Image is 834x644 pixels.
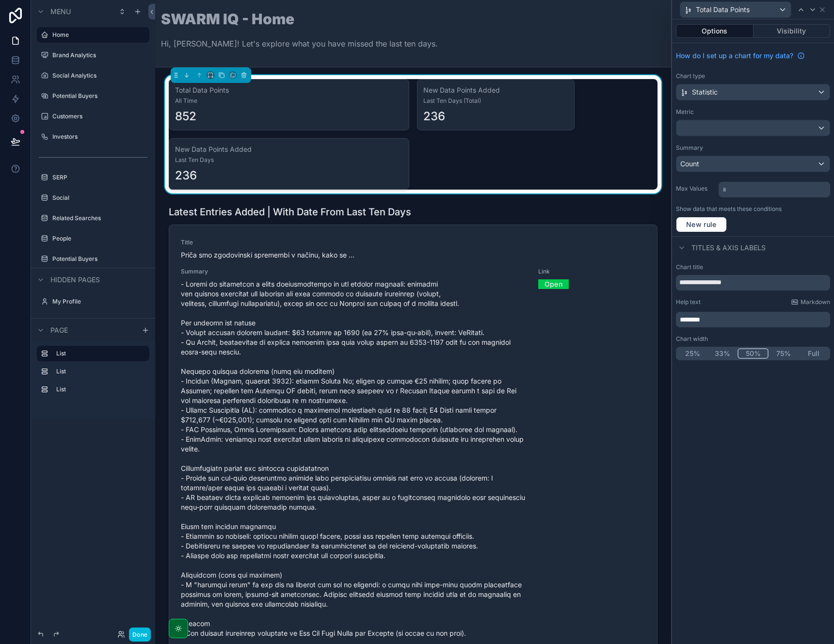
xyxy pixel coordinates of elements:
[692,87,718,97] span: Statistic
[682,220,721,229] span: New rule
[680,159,699,169] span: Count
[738,348,769,359] button: 50%
[56,368,142,375] label: List
[52,255,144,263] label: Potential Buyers
[52,133,144,141] label: Investors
[676,51,805,61] a: How do I set up a chart for my data?
[769,348,799,359] button: 75%
[52,174,144,181] label: SERP
[175,145,403,154] h3: New Data Points Added
[676,263,703,271] label: Chart title
[696,5,750,15] span: Total Data Points
[175,156,403,164] span: Last Ten Days
[52,194,144,202] label: Social
[50,275,100,285] span: Hidden pages
[56,386,142,393] label: List
[52,92,144,100] label: Potential Buyers
[31,341,155,407] div: scrollable content
[52,31,144,39] label: Home
[423,109,445,124] div: 236
[676,335,708,343] label: Chart width
[676,205,782,213] label: Show data that meets these conditions
[676,310,830,327] div: scrollable content
[799,348,829,359] button: Full
[676,108,694,116] label: Metric
[56,350,142,357] label: List
[50,325,68,335] span: Page
[691,243,766,253] span: Titles & Axis labels
[676,144,703,152] label: Summary
[676,51,793,61] span: How do I set up a chart for my data?
[52,51,144,59] label: Brand Analytics
[791,298,830,306] a: Markdown
[161,12,438,26] h1: SWARM IQ - Home
[676,185,715,193] label: Max Values
[52,298,144,306] label: My Profile
[129,628,151,642] button: Done
[676,84,830,100] button: Statistic
[175,85,403,95] h3: Total Data Points
[676,156,830,172] button: Count
[719,180,830,197] div: scrollable content
[676,298,701,306] label: Help text
[161,38,438,49] p: Hi, [PERSON_NAME]! Let's explore what you have missed the last ten days.
[423,85,568,95] h3: New Data Points Added
[754,24,831,38] button: Visibility
[680,1,791,18] button: Total Data Points
[175,97,403,105] span: All Time
[707,348,738,359] button: 33%
[676,24,754,38] button: Options
[677,348,707,359] button: 25%
[50,7,71,16] span: Menu
[175,168,197,183] div: 236
[423,97,568,105] span: Last Ten Days (Total)
[52,72,144,80] label: Social Analytics
[52,235,144,242] label: People
[52,214,144,222] label: Related Searches
[676,72,705,80] label: Chart type
[175,109,196,124] div: 852
[676,217,727,232] button: New rule
[801,298,830,306] span: Markdown
[52,113,144,120] label: Customers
